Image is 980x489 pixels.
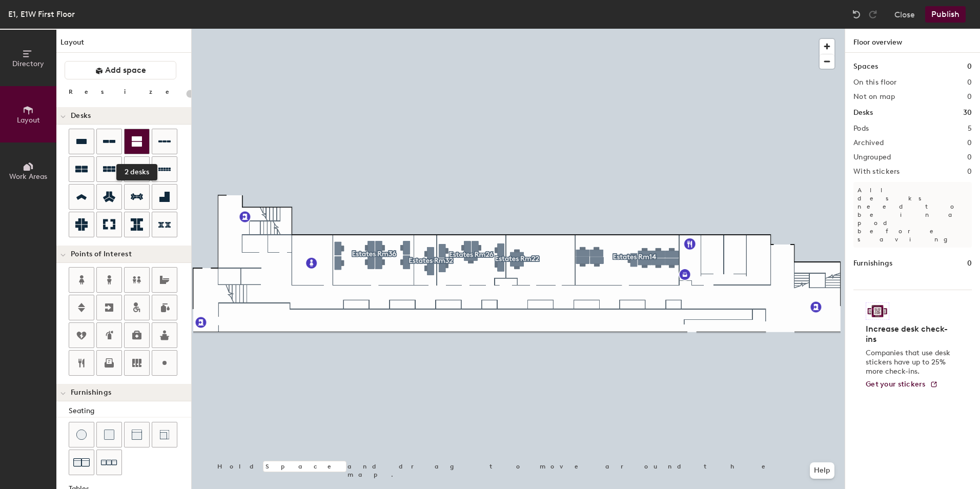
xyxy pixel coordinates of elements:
[851,9,862,19] img: Undo
[853,153,891,161] h2: Ungrouped
[71,112,91,120] span: Desks
[853,168,900,176] h2: With stickers
[69,405,191,417] div: Seating
[12,59,44,68] span: Directory
[866,349,953,376] p: Companies that use desk stickers have up to 25% more check-ins.
[866,324,953,344] h4: Increase desk check-ins
[968,125,972,133] h2: 5
[894,6,915,23] button: Close
[71,389,111,397] span: Furnishings
[963,107,972,118] h1: 30
[17,116,40,125] span: Layout
[124,129,150,154] button: 2 desks
[967,139,972,147] h2: 0
[56,37,191,53] h1: Layout
[845,29,980,53] h1: Floor overview
[69,450,94,475] button: Couch (x2)
[810,462,834,479] button: Help
[9,172,47,181] span: Work Areas
[159,430,170,440] img: Couch (corner)
[76,430,87,440] img: Stool
[967,61,972,72] h1: 0
[69,422,94,447] button: Stool
[925,6,966,23] button: Publish
[853,125,869,133] h2: Pods
[69,88,182,96] div: Resize
[967,168,972,176] h2: 0
[65,61,176,79] button: Add space
[132,430,142,440] img: Couch (middle)
[853,258,892,269] h1: Furnishings
[853,139,884,147] h2: Archived
[866,380,938,389] a: Get your stickers
[853,107,873,118] h1: Desks
[967,93,972,101] h2: 0
[124,422,150,447] button: Couch (middle)
[152,422,177,447] button: Couch (corner)
[853,93,895,101] h2: Not on map
[105,65,146,75] span: Add space
[866,302,889,320] img: Sticker logo
[101,455,117,471] img: Couch (x3)
[868,9,878,19] img: Redo
[853,182,972,248] p: All desks need to be in a pod before saving
[104,430,114,440] img: Cushion
[853,61,878,72] h1: Spaces
[96,450,122,475] button: Couch (x3)
[967,78,972,87] h2: 0
[967,153,972,161] h2: 0
[866,380,926,389] span: Get your stickers
[96,422,122,447] button: Cushion
[853,78,897,87] h2: On this floor
[8,8,75,21] div: E1, E1W First Floor
[967,258,972,269] h1: 0
[73,454,90,471] img: Couch (x2)
[71,250,132,258] span: Points of Interest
